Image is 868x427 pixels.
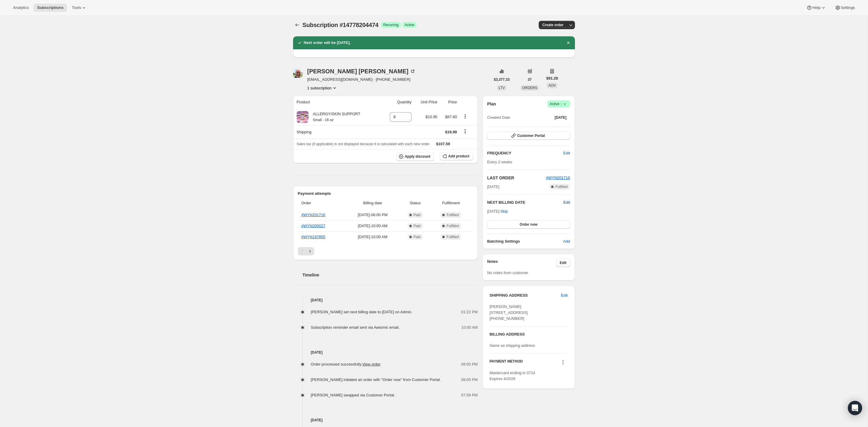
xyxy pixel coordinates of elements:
div: Open Intercom Messenger [848,401,862,415]
span: 08:00 PM [461,361,478,367]
span: Add product [448,154,469,159]
span: Same as shipping address [489,343,535,348]
span: [PERSON_NAME] [STREET_ADDRESS] [PHONE_NUMBER] [489,304,528,321]
button: Add [559,237,573,246]
span: Tools [72,5,81,10]
span: Subscriptions [37,5,63,10]
button: Apply discount [396,152,434,161]
a: #WYN200027 [301,224,325,228]
button: Add product [440,152,473,160]
h2: Plan [487,101,496,107]
a: #WYN197855 [301,235,325,239]
span: Mastercard ending in 0714 Expires 4/2029 [489,371,535,381]
span: [DATE] · 10:00 AM [347,223,398,229]
span: AOV [548,83,556,88]
div: ALLERGY/SKIN SUPPORT [309,111,360,123]
button: Product actions [460,113,470,120]
span: Customer Portal [517,133,545,138]
button: #WYN201716 [546,175,570,181]
button: [DATE] [551,113,570,122]
span: Help [812,5,820,10]
span: Order processed successfully. [311,362,381,366]
span: Billing date [347,200,398,206]
span: 07:59 PM [461,392,478,398]
span: [EMAIL_ADDRESS][DOMAIN_NAME] · [PHONE_NUMBER] [307,77,416,83]
span: [DATE] · 10:00 AM [347,234,398,240]
span: Recurring [383,23,399,27]
span: Every 2 weeks [487,160,512,164]
h2: Payment attempts [298,191,473,197]
span: [DATE] · [487,209,508,213]
span: Subscription reminder email sent via Awtomic email. [311,325,400,330]
span: Active [405,23,414,27]
a: View order [362,362,381,366]
button: Edit [560,148,573,158]
span: $87.60 [445,115,457,119]
h3: Notes [487,259,556,267]
span: $3,377.33 [494,77,510,82]
span: Sales tax (if applicable) is not displayed because it is calculated with each new order. [297,142,430,146]
button: 37 [524,75,535,84]
button: Shipping actions [460,128,470,135]
span: Analytics [13,5,29,10]
button: Dismiss notification [564,39,573,47]
h4: [DATE] [293,349,478,355]
a: #WYN201716 [546,175,570,180]
button: Settings [831,4,859,12]
button: Order now [487,220,570,229]
span: John Helton [293,68,303,78]
span: Order now [520,222,538,227]
span: [PERSON_NAME] swapped via Customer Portal. [311,393,395,397]
button: Customer Portal [487,132,570,140]
button: $3,377.33 [490,75,513,84]
button: Edit [556,259,570,267]
h2: Next order will be [DATE]. [304,40,351,46]
th: Order [298,197,346,210]
span: $107.59 [436,142,450,146]
span: $19.99 [445,130,457,134]
span: Status [402,200,429,206]
button: Edit [557,291,571,300]
span: Apply discount [405,154,430,159]
nav: Pagination [298,247,473,255]
span: No notes from customer [487,271,528,275]
span: Settings [841,5,855,10]
h4: [DATE] [293,417,478,423]
button: Skip [497,207,511,216]
span: [DATE] [555,115,567,120]
span: [PERSON_NAME] set next billing date to [DATE] on Admin. [311,310,412,314]
th: Unit Price [413,96,439,109]
span: [DATE] · 08:00 PM [347,212,398,218]
span: Edit [561,292,567,298]
span: LTV [499,86,505,90]
h2: FREQUENCY [487,150,563,156]
span: 01:22 PM [461,309,478,315]
button: Analytics [9,4,32,12]
span: ORDERS [522,86,537,90]
h2: NEXT BILLING DATE [487,200,563,205]
span: $91.28 [546,75,558,81]
span: 10:00 AM [461,325,478,330]
span: Fulfilled [446,213,459,217]
h6: Batching Settings [487,238,563,244]
span: Fulfilled [446,235,459,239]
button: Subscriptions [293,21,301,29]
th: Product [293,96,381,109]
span: Paid [414,224,421,228]
span: Fulfilled [446,224,459,228]
span: Create order [542,23,563,27]
span: Edit [563,150,570,156]
button: Product actions [307,85,338,91]
small: Small - 16 oz [313,118,334,122]
span: Add [563,238,570,244]
h4: [DATE] [293,297,478,303]
th: Price [439,96,459,109]
h3: PAYMENT METHOD [489,359,523,367]
span: [DATE] [487,184,499,190]
span: Edit [560,260,567,265]
span: Subscription #14778204474 [303,22,379,28]
h3: BILLING ADDRESS [489,331,567,337]
h3: SHIPPING ADDRESS [489,292,561,298]
span: Fulfillment [433,200,469,206]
